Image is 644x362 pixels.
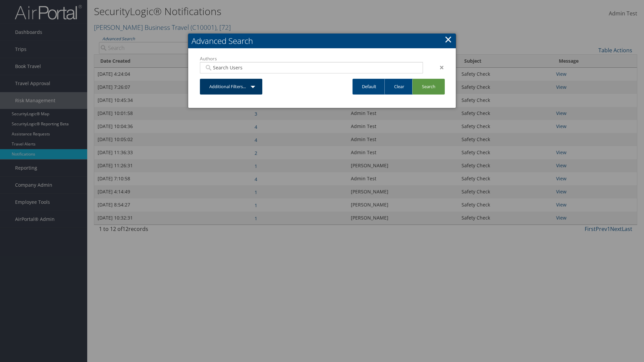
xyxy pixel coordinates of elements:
input: Search Users [204,64,418,71]
a: Close [444,33,452,46]
div: × [428,63,449,71]
a: Additional Filters... [200,79,262,95]
a: Clear [384,79,414,95]
a: Default [353,79,386,95]
h2: Advanced Search [188,34,456,48]
label: Authors [200,55,423,62]
a: Search [412,79,445,95]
